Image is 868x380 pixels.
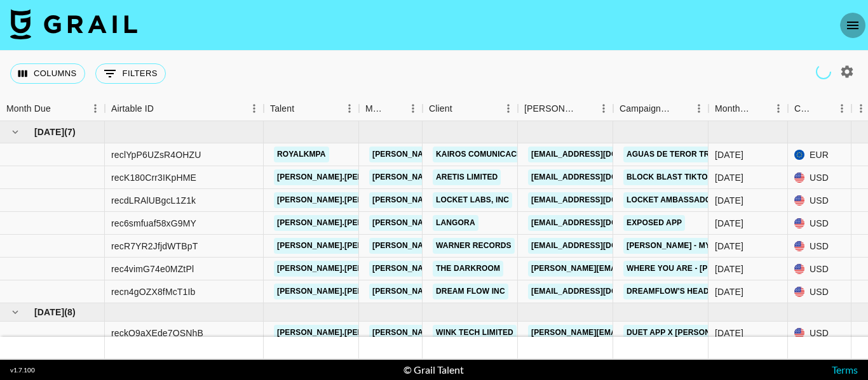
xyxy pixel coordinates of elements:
[433,325,517,341] a: Wink Tech Limited
[111,194,196,207] div: recdLRAlUBgcL1Z1k
[10,366,35,374] div: v 1.7.100
[34,126,64,138] span: [DATE]
[528,192,670,208] a: [EMAIL_ADDRESS][DOMAIN_NAME]
[111,327,203,339] div: reckO9aXEde7OSNhB
[274,284,428,299] a: [PERSON_NAME].[PERSON_NAME].161
[6,303,24,321] button: hide children
[86,99,105,118] button: Menu
[788,322,851,344] div: USD
[715,240,743,252] div: Jul '25
[528,284,670,299] a: [EMAIL_ADDRESS][DOMAIN_NAME]
[264,96,359,121] div: Talent
[715,171,743,184] div: Jul '25
[715,194,743,207] div: Jul '25
[613,96,709,121] div: Campaign (Type)
[369,261,642,277] a: [PERSON_NAME][EMAIL_ADDRESS][PERSON_NAME][DOMAIN_NAME]
[6,96,51,121] div: Month Due
[623,325,818,341] a: Duet App x [PERSON_NAME] - Baton Twirling
[528,325,735,341] a: [PERSON_NAME][EMAIL_ADDRESS][DOMAIN_NAME]
[386,100,403,117] button: Sort
[623,147,725,162] a: Aguas De Teror Trail
[788,96,851,121] div: Currency
[274,169,428,185] a: [PERSON_NAME].[PERSON_NAME].161
[528,147,670,162] a: [EMAIL_ADDRESS][DOMAIN_NAME]
[715,96,751,121] div: Month Due
[788,189,851,212] div: USD
[111,217,196,230] div: rec6smfuaf58xG9MY
[788,258,851,280] div: USD
[623,169,766,185] a: Block Blast TikTok Promotion
[788,143,851,166] div: EUR
[111,148,201,161] div: reclYpP6UZsR4OHZU
[788,166,851,189] div: USD
[840,13,865,38] button: open drawer
[274,325,428,341] a: [PERSON_NAME].[PERSON_NAME].161
[794,96,815,121] div: Currency
[270,96,294,121] div: Talent
[499,99,518,118] button: Menu
[815,100,832,117] button: Sort
[788,212,851,235] div: USD
[433,169,501,185] a: ARETIS LIMITED
[6,123,24,141] button: hide children
[518,96,613,121] div: Booker
[433,192,512,208] a: Locket Labs, Inc
[788,235,851,258] div: USD
[672,100,689,117] button: Sort
[623,192,763,208] a: Locket Ambassador Program
[689,99,709,118] button: Menu
[105,96,264,121] div: Airtable ID
[715,327,743,339] div: Aug '25
[274,192,428,208] a: [PERSON_NAME].[PERSON_NAME].161
[433,215,478,231] a: Langora
[51,100,69,117] button: Sort
[369,215,642,231] a: [PERSON_NAME][EMAIL_ADDRESS][PERSON_NAME][DOMAIN_NAME]
[369,325,642,341] a: [PERSON_NAME][EMAIL_ADDRESS][PERSON_NAME][DOMAIN_NAME]
[111,171,196,184] div: recK180Crr3IKpHME
[403,99,423,118] button: Menu
[528,238,670,254] a: [EMAIL_ADDRESS][DOMAIN_NAME]
[154,100,172,117] button: Sort
[64,306,76,318] span: ( 8 )
[524,96,576,121] div: [PERSON_NAME]
[64,126,76,138] span: ( 7 )
[576,100,594,117] button: Sort
[620,96,672,121] div: Campaign (Type)
[528,215,670,231] a: [EMAIL_ADDRESS][DOMAIN_NAME]
[751,100,769,117] button: Sort
[369,238,642,254] a: [PERSON_NAME][EMAIL_ADDRESS][PERSON_NAME][DOMAIN_NAME]
[433,284,508,299] a: Dream Flow Inc
[623,215,685,231] a: Exposed app
[715,217,743,230] div: Jul '25
[715,285,743,298] div: Jul '25
[452,100,470,117] button: Sort
[433,238,515,254] a: Warner Records
[111,240,198,252] div: recR7YR2JfjdWTBpT
[788,280,851,303] div: USD
[111,96,154,121] div: Airtable ID
[245,99,264,118] button: Menu
[111,263,194,275] div: rec4vimG74e0MZtPl
[359,96,423,121] div: Manager
[340,99,359,118] button: Menu
[274,147,329,162] a: royalkmpa
[369,284,642,299] a: [PERSON_NAME][EMAIL_ADDRESS][PERSON_NAME][DOMAIN_NAME]
[528,169,670,185] a: [EMAIL_ADDRESS][DOMAIN_NAME]
[832,364,858,376] a: Terms
[433,147,546,162] a: Kairos Comunicación SL
[403,364,464,376] div: © Grail Talent
[294,100,312,117] button: Sort
[623,238,780,254] a: [PERSON_NAME] - Mystical Magical
[709,96,788,121] div: Month Due
[10,9,137,39] img: Grail Talent
[623,284,831,299] a: DreamFlow's Headshot Generation Campaign
[111,285,196,298] div: recn4gOZX8fMcT1Ib
[433,261,503,277] a: The Darkroom
[429,96,452,121] div: Client
[715,148,743,161] div: Jul '25
[594,99,613,118] button: Menu
[715,263,743,275] div: Jul '25
[832,99,851,118] button: Menu
[10,63,85,84] button: Select columns
[369,147,642,162] a: [PERSON_NAME][EMAIL_ADDRESS][PERSON_NAME][DOMAIN_NAME]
